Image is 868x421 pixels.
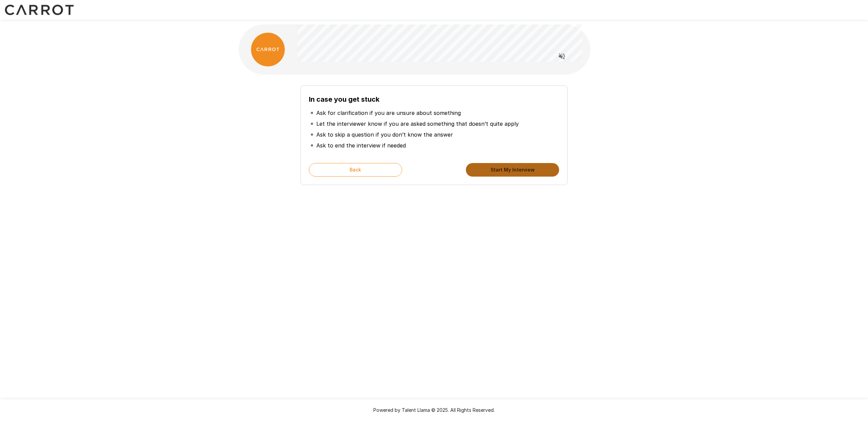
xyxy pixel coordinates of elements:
[466,163,559,177] button: Start My Interview
[316,120,519,128] p: Let the interviewer know if you are asked something that doesn’t quite apply
[8,407,860,414] p: Powered by Talent Llama © 2025. All Rights Reserved.
[555,49,569,63] button: Read questions aloud
[251,33,285,66] img: carrot_logo.png
[316,109,461,117] p: Ask for clarification if you are unsure about something
[309,163,402,177] button: Back
[316,141,406,149] p: Ask to end the interview if needed
[316,131,453,139] p: Ask to skip a question if you don’t know the answer
[309,95,379,103] b: In case you get stuck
